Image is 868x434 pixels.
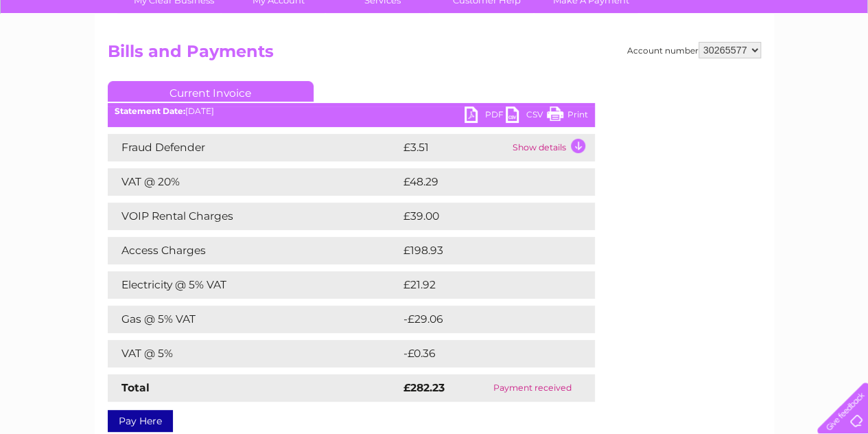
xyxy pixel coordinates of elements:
[823,58,855,69] a: Log out
[108,168,400,196] td: VAT @ 20%
[400,203,568,230] td: £39.00
[121,381,150,394] strong: Total
[609,7,704,24] a: 0333 014 3131
[509,134,595,161] td: Show details
[627,42,761,58] div: Account number
[400,271,566,299] td: £21.92
[108,42,761,68] h2: Bills and Payments
[108,81,314,102] a: Current Invoice
[547,106,588,126] a: Print
[699,58,740,69] a: Telecoms
[400,237,570,264] td: £198.93
[108,106,595,116] div: [DATE]
[110,8,759,67] div: Clear Business is a trading name of Verastar Limited (registered in [GEOGRAPHIC_DATA] No. 3667643...
[626,58,653,69] a: Water
[30,36,100,78] img: logo.png
[400,134,509,161] td: £3.51
[506,106,547,126] a: CSV
[400,168,567,196] td: £48.29
[470,374,595,402] td: Payment received
[108,203,400,230] td: VOIP Rental Charges
[465,106,506,126] a: PDF
[108,271,400,299] td: Electricity @ 5% VAT
[108,410,173,432] a: Pay Here
[749,58,769,69] a: Blog
[108,134,400,161] td: Fraud Defender
[115,106,185,116] b: Statement Date:
[400,340,566,367] td: -£0.36
[400,306,570,333] td: -£29.06
[108,306,400,333] td: Gas @ 5% VAT
[403,381,445,394] strong: £282.23
[777,58,810,69] a: Contact
[108,340,400,367] td: VAT @ 5%
[661,58,691,69] a: Energy
[108,237,400,264] td: Access Charges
